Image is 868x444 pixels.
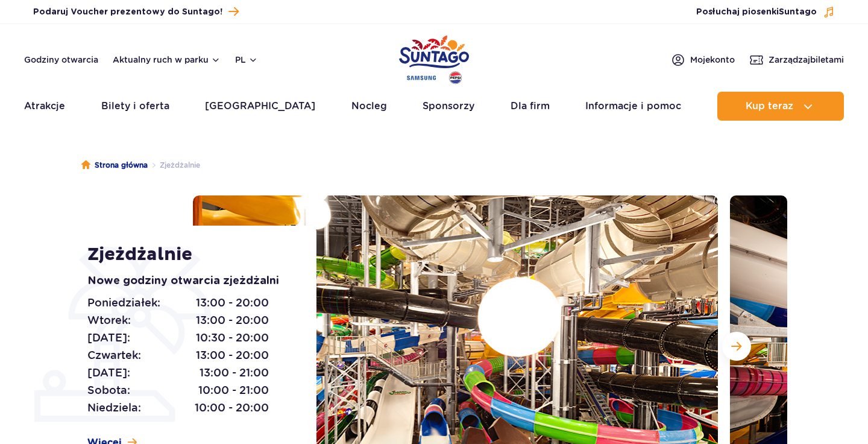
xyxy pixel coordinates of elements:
span: [DATE]: [87,364,130,381]
button: Następny slajd [722,332,751,361]
a: [GEOGRAPHIC_DATA] [205,92,315,121]
span: 10:00 - 20:00 [195,399,269,416]
a: Informacje i pomoc [585,92,681,121]
span: 10:00 - 21:00 [198,382,269,399]
span: Niedziela: [87,399,141,416]
a: Park of Poland [399,30,469,86]
a: Strona główna [81,159,148,171]
span: 10:30 - 20:00 [196,329,269,346]
span: Posłuchaj piosenki [696,6,817,18]
span: Suntago [779,8,817,16]
p: Nowe godziny otwarcia zjeżdżalni [87,273,289,290]
span: Podaruj Voucher prezentowy do Suntago! [33,6,222,18]
span: 13:00 - 21:00 [200,364,269,381]
a: Zarządzajbiletami [749,52,844,67]
span: Czwartek: [87,347,141,364]
li: Zjeżdżalnie [148,159,200,171]
button: Aktualny ruch w parku [113,55,221,65]
h1: Zjeżdżalnie [87,244,289,265]
a: Nocleg [351,92,387,121]
span: Zarządzaj biletami [769,54,844,66]
span: 13:00 - 20:00 [196,312,269,329]
span: Kup teraz [746,101,793,112]
span: Poniedziałek: [87,294,160,311]
a: Dla firm [511,92,550,121]
span: [DATE]: [87,329,130,346]
span: 13:00 - 20:00 [196,294,269,311]
button: Kup teraz [717,92,844,121]
a: Atrakcje [24,92,65,121]
a: Mojekonto [671,52,735,67]
span: Moje konto [690,54,735,66]
span: Sobota: [87,382,130,399]
span: Wtorek: [87,312,131,329]
span: 13:00 - 20:00 [196,347,269,364]
a: Bilety i oferta [101,92,169,121]
button: Posłuchaj piosenkiSuntago [696,6,835,18]
a: Godziny otwarcia [24,54,98,66]
a: Sponsorzy [423,92,474,121]
button: pl [235,54,258,66]
a: Podaruj Voucher prezentowy do Suntago! [33,4,239,20]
